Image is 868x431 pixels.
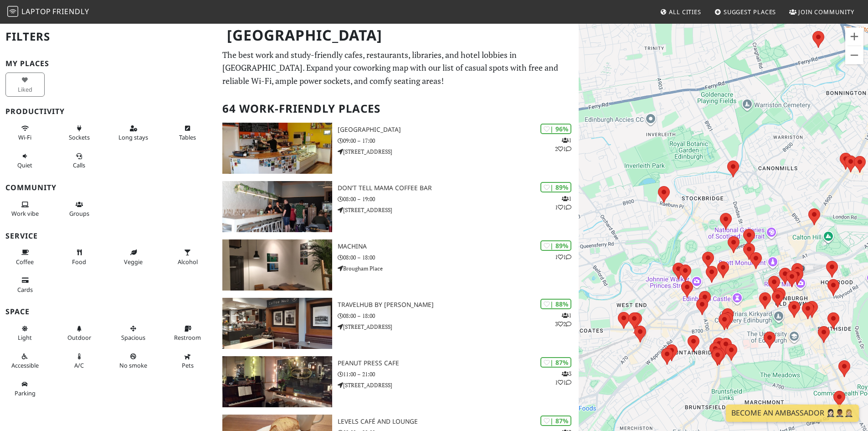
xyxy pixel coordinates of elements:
[114,321,153,345] button: Spacious
[18,133,31,141] span: Stable Wi-Fi
[540,415,571,426] div: | 87%
[182,361,194,369] span: Pet friendly
[217,123,579,174] a: North Fort Cafe | 96% 121 [GEOGRAPHIC_DATA] 09:00 – 17:00 [STREET_ADDRESS]
[5,377,45,401] button: Parking
[114,121,153,145] button: Long stays
[222,181,332,232] img: Don't tell Mama Coffee Bar
[118,133,148,141] span: Long stays
[178,258,198,266] span: Alcohol
[540,357,571,368] div: | 87%
[338,370,579,379] p: 11:00 – 21:00
[5,59,211,68] h3: My Places
[60,349,99,373] button: A/C
[656,4,705,20] a: All Cities
[222,298,332,349] img: TravelHub by Lothian
[5,121,45,145] button: Wi-Fi
[338,418,579,426] h3: Levels Café and Lounge
[11,209,39,218] span: People working
[845,27,863,46] button: Zoom in
[5,183,211,192] h3: Community
[338,136,579,145] p: 09:00 – 17:00
[5,307,211,316] h3: Space
[60,197,99,221] button: Groups
[217,181,579,232] a: Don't tell Mama Coffee Bar | 89% 111 Don't tell Mama Coffee Bar 08:00 – 19:00 [STREET_ADDRESS]
[338,301,579,309] h3: TravelHub by [PERSON_NAME]
[338,184,579,192] h3: Don't tell Mama Coffee Bar
[217,298,579,349] a: TravelHub by Lothian | 88% 132 TravelHub by [PERSON_NAME] 08:00 – 18:00 [STREET_ADDRESS]
[338,206,579,214] p: [STREET_ADDRESS]
[5,197,45,221] button: Work vibe
[72,258,86,266] span: Food
[5,273,45,297] button: Cards
[217,239,579,291] a: Machina | 89% 11 Machina 08:00 – 18:00 Brougham Place
[338,253,579,262] p: 08:00 – 18:00
[168,349,207,373] button: Pets
[222,95,573,123] h2: 64 Work-Friendly Places
[60,149,99,173] button: Calls
[5,232,211,240] h3: Service
[124,258,143,266] span: Veggie
[121,333,145,342] span: Spacious
[69,209,89,218] span: Group tables
[73,161,85,169] span: Video/audio calls
[11,361,39,369] span: Accessible
[7,4,89,20] a: LaptopFriendly LaptopFriendly
[555,369,571,387] p: 3 1 1
[555,253,571,261] p: 1 1
[168,245,207,269] button: Alcohol
[724,8,776,16] span: Suggest Places
[5,245,45,269] button: Coffee
[69,133,90,141] span: Power sockets
[60,245,99,269] button: Food
[114,349,153,373] button: No smoke
[67,333,91,342] span: Outdoor area
[21,6,51,16] span: Laptop
[114,245,153,269] button: Veggie
[7,6,18,17] img: LaptopFriendly
[338,312,579,320] p: 08:00 – 18:00
[222,48,573,88] p: The best work and study-friendly cafes, restaurants, libraries, and hotel lobbies in [GEOGRAPHIC_...
[555,136,571,153] p: 1 2 1
[222,356,332,407] img: Peanut Press Cafe
[540,182,571,192] div: | 89%
[17,161,32,169] span: Quiet
[222,123,332,174] img: North Fort Cafe
[60,121,99,145] button: Sockets
[786,4,858,20] a: Join Community
[338,243,579,250] h3: Machina
[338,195,579,203] p: 08:00 – 19:00
[338,322,579,331] p: [STREET_ADDRESS]
[711,4,780,20] a: Suggest Places
[338,381,579,389] p: [STREET_ADDRESS]
[5,149,45,173] button: Quiet
[174,333,201,342] span: Restroom
[179,133,196,141] span: Work-friendly tables
[540,299,571,309] div: | 88%
[669,8,701,16] span: All Cities
[222,239,332,291] img: Machina
[60,321,99,345] button: Outdoor
[52,6,89,16] span: Friendly
[220,23,577,48] h1: [GEOGRAPHIC_DATA]
[540,240,571,251] div: | 89%
[5,349,45,373] button: Accessible
[338,147,579,156] p: [STREET_ADDRESS]
[338,126,579,134] h3: [GEOGRAPHIC_DATA]
[555,194,571,212] p: 1 1 1
[16,258,34,266] span: Coffee
[540,124,571,134] div: | 96%
[338,264,579,273] p: Brougham Place
[17,286,33,294] span: Credit cards
[555,311,571,328] p: 1 3 2
[168,321,207,345] button: Restroom
[168,121,207,145] button: Tables
[798,8,854,16] span: Join Community
[845,46,863,64] button: Zoom out
[217,356,579,407] a: Peanut Press Cafe | 87% 311 Peanut Press Cafe 11:00 – 21:00 [STREET_ADDRESS]
[5,321,45,345] button: Light
[15,389,36,397] span: Parking
[5,107,211,116] h3: Productivity
[119,361,147,369] span: Smoke free
[18,333,32,342] span: Natural light
[5,23,211,51] h2: Filters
